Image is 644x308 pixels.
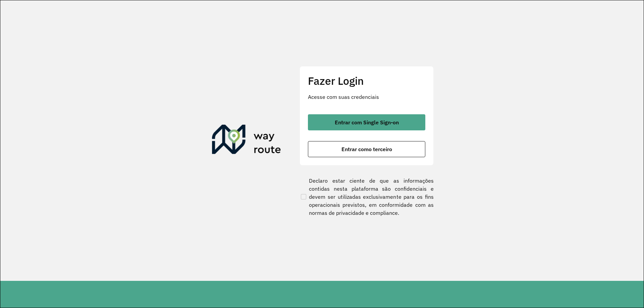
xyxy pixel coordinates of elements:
img: Roteirizador AmbevTech [212,125,281,157]
p: Acesse com suas credenciais [308,93,425,101]
label: Declaro estar ciente de que as informações contidas nesta plataforma são confidenciais e devem se... [300,177,434,217]
button: button [308,114,425,130]
span: Entrar com Single Sign-on [335,120,399,125]
span: Entrar como terceiro [341,146,392,152]
h2: Fazer Login [308,74,425,87]
button: button [308,141,425,157]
